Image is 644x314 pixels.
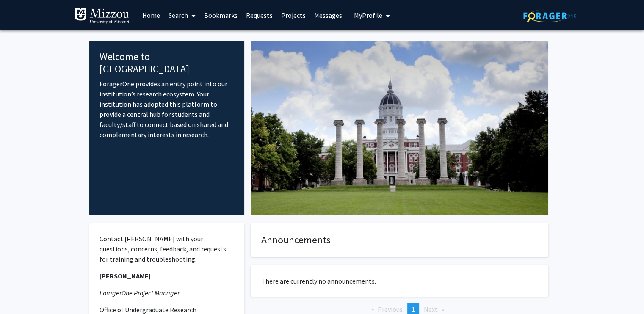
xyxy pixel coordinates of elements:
a: Projects [277,0,310,30]
span: 1 [412,305,415,314]
a: Requests [242,0,277,30]
strong: [PERSON_NAME] [100,272,151,280]
a: Messages [310,0,346,30]
img: University of Missouri Logo [75,8,130,25]
a: Home [138,0,164,30]
span: My Profile [354,11,382,19]
a: Search [164,0,200,30]
p: Contact [PERSON_NAME] with your questions, concerns, feedback, and requests for training and trou... [100,234,235,264]
em: ForagerOne Project Manager [100,289,180,297]
span: Previous [378,305,403,314]
img: ForagerOne Logo [523,9,576,22]
img: Cover Image [251,41,548,215]
iframe: Chat [6,276,36,308]
p: ForagerOne provides an entry point into our institution’s research ecosystem. Your institution ha... [100,79,235,140]
a: Bookmarks [200,0,242,30]
span: Next [424,305,438,314]
h4: Announcements [261,234,538,246]
h4: Welcome to [GEOGRAPHIC_DATA] [100,51,235,75]
p: There are currently no announcements. [261,276,538,286]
